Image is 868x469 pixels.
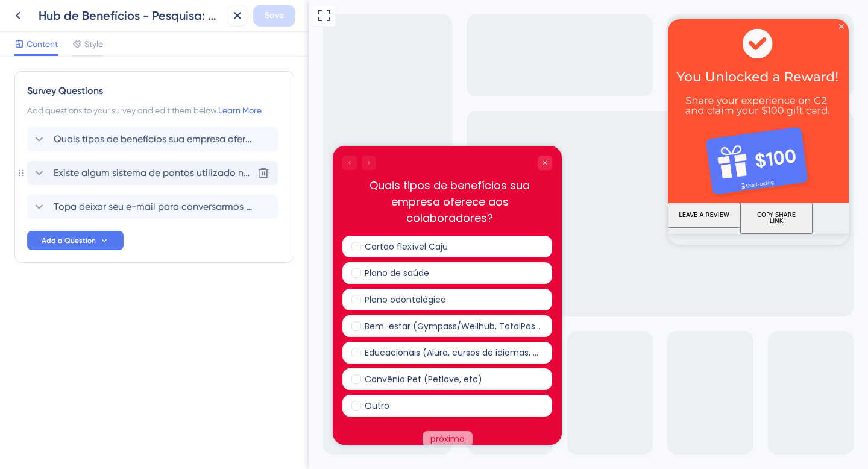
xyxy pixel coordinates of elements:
span: Plano odontológico [32,146,113,161]
span: Style [84,37,103,51]
span: Educacionais (Alura, cursos de idiomas, etc) [32,200,209,214]
span: Quais tipos de benefícios sua empresa oferece aos colaboradores? [54,132,253,146]
div: Close Preview [171,5,176,10]
button: Save [253,5,295,27]
span: Outro [32,253,57,267]
span: Convênio Pet (Petlove, etc) [32,226,149,241]
button: próximo [90,285,140,301]
span: Add a Question [42,236,96,245]
button: Add a Question [27,231,124,250]
div: Hub de Benefícios - Pesquisa: Sistema de pontos [39,7,222,24]
span: Existe algum sistema de pontos utilizado na escolha desses benefícios pelos colaboradores? [54,166,253,180]
span: Save [265,8,284,23]
a: Learn More [218,105,262,115]
div: Add questions to your survey and edit them below. [27,103,281,118]
iframe: UserGuiding Survey [24,146,253,445]
span: Bem-estar (Gympass/Wellhub, TotalPass, Zenklub, etc) [32,173,209,187]
div: Survey Questions [27,84,281,98]
span: Topa deixar seu e-mail para conversarmos sobre esse tema? [54,200,253,214]
button: COPY SHARE LINK [72,183,145,215]
span: Content [27,37,58,51]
